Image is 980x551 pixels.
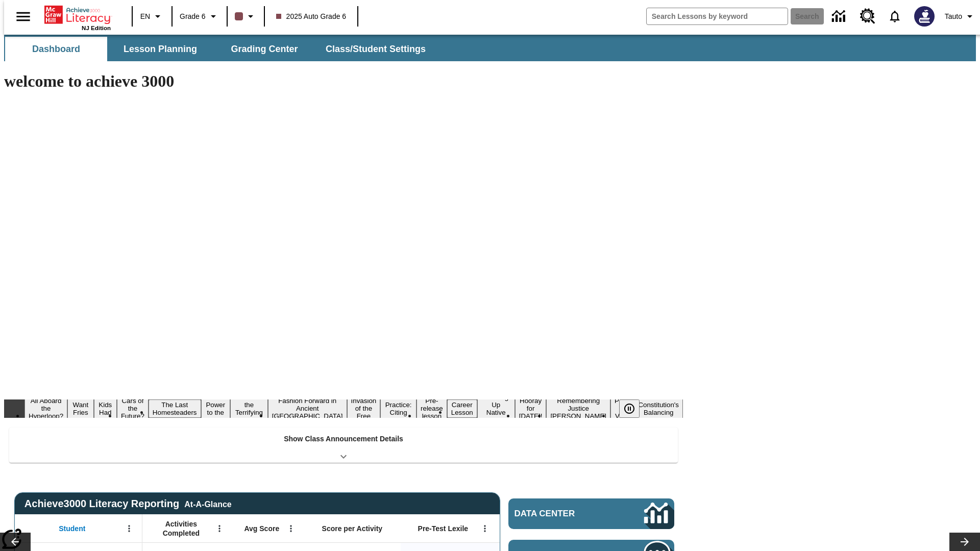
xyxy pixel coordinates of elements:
button: Language: EN, Select a language [136,7,168,26]
span: Student [59,524,85,533]
span: Achieve3000 Literacy Reporting [24,498,232,510]
button: Slide 5 The Last Homesteaders [149,399,201,418]
button: Class/Student Settings [317,37,434,61]
button: Grading Center [213,37,315,61]
p: Show Class Announcement Details [284,434,403,444]
input: search field [647,8,788,24]
button: Open Menu [121,521,137,536]
button: Open side menu [8,2,38,32]
button: Open Menu [283,521,299,536]
button: Slide 13 Cooking Up Native Traditions [477,392,515,425]
button: Select a new avatar [908,3,941,30]
button: Profile/Settings [941,7,980,26]
button: Open Menu [477,521,493,536]
button: Slide 4 Cars of the Future? [117,395,149,421]
button: Class color is dark brown. Change class color [231,7,261,26]
div: SubNavbar [4,37,435,61]
span: Tauto [945,11,962,22]
span: NJ Edition [82,25,111,31]
button: Slide 12 Career Lesson [447,399,477,418]
button: Slide 14 Hooray for Constitution Day! [515,395,547,421]
button: Slide 3 Dirty Jobs Kids Had To Do [94,384,117,433]
div: Home [44,4,111,31]
a: Data Center [508,498,674,529]
h1: welcome to achieve 3000 [4,72,683,91]
img: Avatar [914,6,935,27]
span: Score per Activity [322,524,383,533]
button: Slide 2 Do You Want Fries With That? [67,384,93,433]
button: Lesson carousel, Next [949,533,980,551]
span: Data Center [514,509,610,519]
button: Grade: Grade 6, Select a grade [176,7,224,26]
button: Slide 10 Mixed Practice: Citing Evidence [380,392,416,425]
button: Slide 8 Fashion Forward in Ancient Rome [268,395,347,421]
button: Pause [619,399,640,418]
button: Slide 16 Point of View [610,395,634,421]
a: Home [44,5,111,25]
span: Avg Score [244,524,279,533]
button: Slide 15 Remembering Justice O'Connor [546,395,610,421]
button: Slide 1 All Aboard the Hyperloop? [24,395,67,421]
div: Pause [619,399,650,418]
button: Open Menu [212,521,227,536]
button: Lesson Planning [109,37,211,61]
span: Pre-Test Lexile [418,524,469,533]
a: Notifications [881,3,908,30]
div: SubNavbar [4,35,976,61]
button: Slide 11 Pre-release lesson [416,395,447,421]
a: Resource Center, Will open in new tab [854,3,881,30]
span: Activities Completed [148,519,215,538]
a: Data Center [826,3,854,31]
button: Slide 9 The Invasion of the Free CD [347,388,381,429]
span: Grade 6 [180,11,206,22]
span: 2025 Auto Grade 6 [276,11,347,22]
button: Slide 17 The Constitution's Balancing Act [634,392,683,425]
div: At-A-Glance [184,498,231,509]
button: Slide 7 Attack of the Terrifying Tomatoes [230,392,268,425]
div: Show Class Announcement Details [9,428,678,463]
button: Slide 6 Solar Power to the People [201,392,231,425]
button: Dashboard [5,37,107,61]
span: EN [140,11,150,22]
